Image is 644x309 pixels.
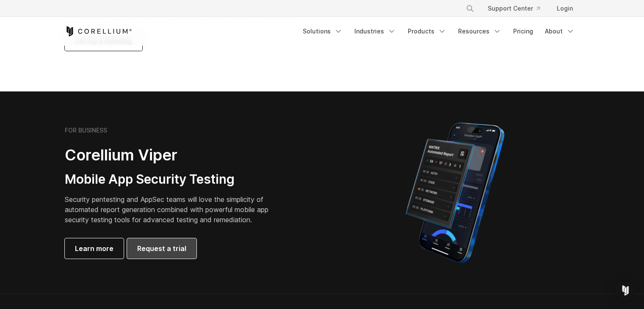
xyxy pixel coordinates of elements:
a: Learn more [65,238,124,259]
h6: FOR BUSINESS [65,127,107,134]
a: Request a trial [127,238,196,259]
div: Navigation Menu [298,24,580,39]
a: About [540,24,580,39]
a: Support Center [481,1,547,16]
span: Request a trial [137,243,186,254]
div: Open Intercom Messenger [615,280,636,301]
a: Login [550,1,580,16]
a: Solutions [298,24,348,39]
a: Corellium Home [65,26,132,36]
h2: Corellium Viper [65,146,282,165]
button: Search [462,1,478,16]
a: Products [403,24,451,39]
a: Pricing [508,24,538,39]
p: Security pentesting and AppSec teams will love the simplicity of automated report generation comb... [65,194,282,225]
div: Navigation Menu [456,1,580,16]
img: Corellium MATRIX automated report on iPhone showing app vulnerability test results across securit... [391,119,519,267]
a: Industries [349,24,401,39]
span: Learn more [75,243,113,254]
h3: Mobile App Security Testing [65,171,282,188]
a: Resources [453,24,506,39]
